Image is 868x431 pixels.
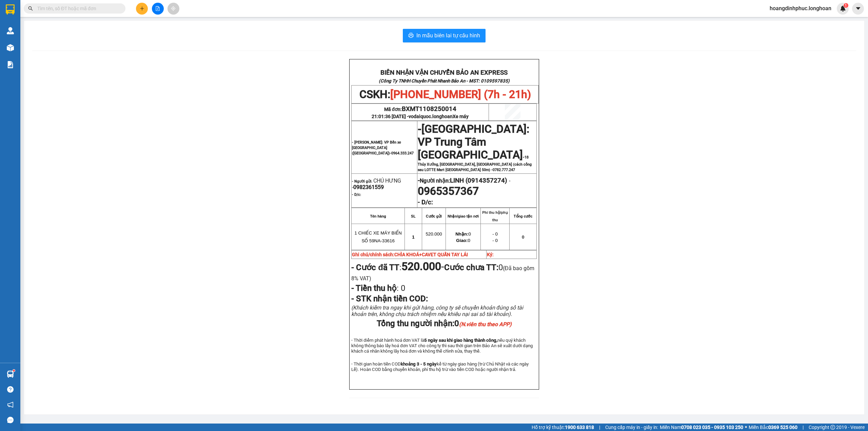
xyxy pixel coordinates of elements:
span: 0782.777.247 [493,168,515,172]
span: file-add [155,6,160,11]
strong: Cước gửi [426,214,442,218]
button: file-add [152,3,164,15]
span: Hỗ trợ kỹ thuật: [532,424,594,431]
button: printerIn mẫu biên lai tự cấu hình [403,29,486,42]
button: caret-down [852,3,864,15]
strong: Phí thu hộ/phụ thu [482,210,508,222]
span: Tổng thu người nhận: [377,319,512,328]
img: warehouse-icon [7,27,14,34]
strong: 5 ngày sau khi giao hàng thành công, [424,338,497,343]
img: warehouse-icon [7,371,14,378]
strong: Nhận/giao tận nơi [448,214,479,218]
span: question-circle [7,386,14,393]
img: logo-vxr [6,4,15,15]
span: copyright [830,425,835,430]
span: - [418,123,421,135]
span: LINH (0914357274) [450,177,507,184]
em: (N.viên thu theo APP) [459,321,512,327]
span: 0965357367 [418,185,479,198]
span: - [PERSON_NAME]: VP Bến xe [GEOGRAPHIC_DATA] ([GEOGRAPHIC_DATA])- [352,140,414,155]
span: 0 [456,238,470,243]
strong: 520.000 [401,260,441,273]
strong: Nhận: [455,231,468,237]
span: plus [140,6,144,11]
span: Miền Nam [660,424,743,431]
span: 0964.333.247 [391,151,414,155]
strong: SL [411,214,416,218]
strong: Tên hàng [370,214,386,218]
span: - Thời gian hoàn tiền COD kể từ ngày giao hàng (trừ Chủ Nhật và các ngày Lễ). Hoàn COD bằng chuyể... [351,361,529,372]
strong: Ký: [487,252,494,257]
span: 1 [845,3,847,8]
input: Tìm tên, số ĐT hoặc mã đơn [37,5,117,12]
strong: 0369 525 060 [768,425,797,430]
span: 1 CHIẾC XE MÁY BIỂN SỐ 59NA-33616 [354,230,401,243]
strong: - Cước đã TT [351,263,399,272]
span: 1 [412,235,414,240]
strong: BIÊN NHẬN VẬN CHUYỂN BẢO AN EXPRESS [380,69,508,76]
span: - Thời điểm phát hành hoá đơn VAT là nếu quý khách không thông báo lấy hoá đơn VAT cho công ty th... [351,338,532,354]
span: BXMT1108250014 [402,105,456,113]
span: In mẫu biên lai tự cấu hình [416,31,480,40]
span: Cung cấp máy in - giấy in: [605,424,658,431]
span: caret-down [855,5,861,12]
strong: khoảng 3 - 5 ngày [401,361,437,367]
span: - [418,129,532,172]
strong: - [418,177,507,184]
span: CSKH: [359,88,531,101]
span: - [401,260,444,273]
span: hoangdinhphuc.longhoan [764,4,837,13]
strong: - D/c: [418,199,433,206]
span: 0 [454,319,512,328]
strong: 1900 633 818 [565,425,594,430]
span: notification [7,401,14,408]
img: warehouse-icon [7,44,14,51]
span: ⚪️ [745,426,747,429]
span: - 0 [492,231,498,237]
span: Mã đơn: [384,107,457,112]
span: vodaiquoc.longhoan [409,114,469,119]
sup: 1 [13,370,15,372]
strong: Giao: [456,238,468,243]
strong: Ghi chú/chính sách: [352,252,468,257]
button: aim [167,3,179,15]
span: message [7,417,14,423]
strong: - D/c: [352,192,361,197]
span: : [351,283,405,293]
span: 520.000 [426,231,442,237]
span: 0 [455,231,471,237]
span: - 0 [492,238,498,243]
span: | [803,424,804,431]
span: : [351,263,444,272]
span: (Khách kiểm tra ngay khi gửi hàng, công ty sẽ chuyển khoản đúng số tài khoản trên, không chịu trá... [351,304,523,317]
strong: - Tiền thu hộ [351,283,397,293]
span: Xe máy [453,114,469,119]
span: [PHONE_NUMBER] (7h - 21h) [390,88,531,101]
img: icon-new-feature [840,5,846,12]
span: search [28,6,33,11]
span: 0982361559 [353,184,384,190]
span: - [507,177,510,184]
span: 0 [399,283,405,293]
span: printer [408,33,414,39]
strong: (Công Ty TNHH Chuyển Phát Nhanh Bảo An - MST: 0109597835) [379,78,510,83]
sup: 1 [844,3,848,8]
span: | [599,424,600,431]
span: CHÚ HƯNG - [352,177,401,190]
button: plus [136,3,148,15]
span: CHÌA KHOÁ+CAVET QUẤN TAY LÁI [394,252,468,257]
span: Miền Bắc [749,424,797,431]
span: Người nhận: [420,177,507,184]
span: 21:01:36 [DATE] - [372,114,469,119]
span: 18 Thủy Xưởng, [GEOGRAPHIC_DATA], [GEOGRAPHIC_DATA] (cách cổng sau LOTTE Mart [GEOGRAPHIC_DATA] 5... [418,155,532,172]
strong: 0708 023 035 - 0935 103 250 [681,425,743,430]
img: solution-icon [7,61,14,68]
span: [GEOGRAPHIC_DATA]: VP Trung Tâm [GEOGRAPHIC_DATA] [418,123,529,161]
span: aim [171,6,176,11]
span: 0 [522,235,524,240]
strong: Cước chưa TT: [444,263,498,272]
strong: - Người gửi: [352,179,372,184]
span: - STK nhận tiền COD: [351,294,428,303]
strong: Tổng cước [514,214,532,218]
